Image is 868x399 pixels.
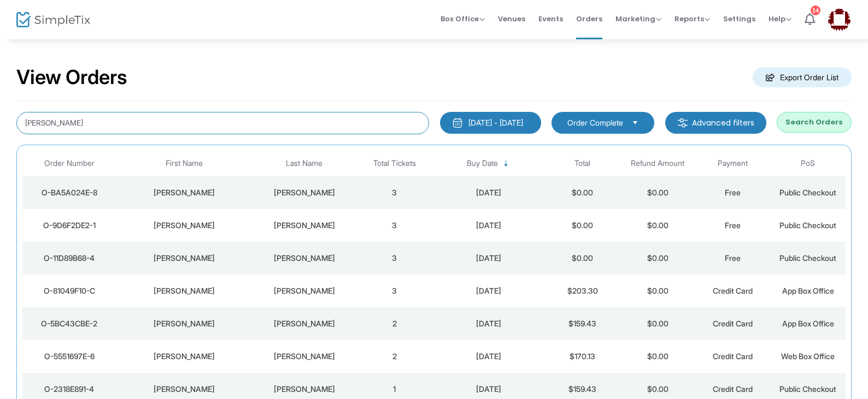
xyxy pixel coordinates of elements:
[25,318,114,329] div: O-5BC43CBE-2
[545,307,620,340] td: $159.43
[725,188,741,197] span: Free
[725,221,741,230] span: Free
[25,384,114,395] div: O-2318E891-4
[119,384,249,395] div: Tricia
[620,340,695,373] td: $0.00
[16,112,429,134] input: Search by name, email, phone, order number, ip address, or last 4 digits of card
[254,318,354,329] div: Schneider
[357,307,432,340] td: 2
[620,275,695,307] td: $0.00
[435,384,542,395] div: 12/18/2024
[801,159,815,168] span: PoS
[545,151,620,176] th: Total
[779,188,836,197] span: Public Checkout
[615,14,661,24] span: Marketing
[627,117,643,129] button: Select
[538,5,563,33] span: Events
[16,65,127,90] h2: View Orders
[435,220,542,231] div: 10/14/2025
[781,352,835,361] span: Web Box Office
[25,220,114,231] div: O-9D6F2DE2-1
[254,187,354,198] div: Schneider
[713,286,753,295] span: Credit Card
[713,319,753,328] span: Credit Card
[782,319,834,328] span: App Box Office
[357,275,432,307] td: 3
[718,159,748,168] span: Payment
[25,253,114,264] div: O-11D89B68-4
[435,285,542,296] div: 8/10/2025
[545,340,620,373] td: $170.13
[723,5,755,33] span: Settings
[713,384,753,394] span: Credit Card
[254,253,354,264] div: Schneider
[467,159,498,168] span: Buy Date
[576,5,602,33] span: Orders
[777,112,852,133] button: Search Orders
[620,176,695,209] td: $0.00
[545,209,620,242] td: $0.00
[119,220,249,231] div: Jessie
[769,14,791,24] span: Help
[811,5,820,15] div: 14
[779,253,836,263] span: Public Checkout
[441,14,485,24] span: Box Office
[713,352,753,361] span: Credit Card
[435,187,542,198] div: 10/14/2025
[357,151,432,176] th: Total Tickets
[119,318,249,329] div: Jessie
[620,209,695,242] td: $0.00
[25,187,114,198] div: O-BA5A024E-8
[620,307,695,340] td: $0.00
[620,151,695,176] th: Refund Amount
[779,221,836,230] span: Public Checkout
[119,351,249,362] div: Deborah
[25,285,114,296] div: O-81049F10-C
[254,384,354,395] div: Schneider
[545,176,620,209] td: $0.00
[286,159,322,168] span: Last Name
[440,112,541,134] button: [DATE] - [DATE]
[119,253,249,264] div: Amanda
[665,112,766,134] m-button: Advanced filters
[357,176,432,209] td: 3
[119,187,249,198] div: Jessie
[567,117,623,128] span: Order Complete
[119,285,249,296] div: leann
[166,159,203,168] span: First Name
[545,242,620,275] td: $0.00
[435,351,542,362] div: 1/21/2025
[620,242,695,275] td: $0.00
[502,159,511,168] span: Sortable
[782,286,834,295] span: App Box Office
[435,253,542,264] div: 10/12/2025
[44,159,95,168] span: Order Number
[254,285,354,296] div: schneider
[452,117,463,128] img: monthly
[25,351,114,362] div: O-5551697E-6
[675,14,710,24] span: Reports
[357,242,432,275] td: 3
[779,384,836,394] span: Public Checkout
[677,117,688,128] img: filter
[545,275,620,307] td: $203.30
[435,318,542,329] div: 4/17/2025
[254,220,354,231] div: Schneider
[254,351,354,362] div: Schneider
[753,67,852,87] m-button: Export Order List
[725,253,741,263] span: Free
[498,5,525,33] span: Venues
[468,117,523,128] div: [DATE] - [DATE]
[357,340,432,373] td: 2
[357,209,432,242] td: 3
